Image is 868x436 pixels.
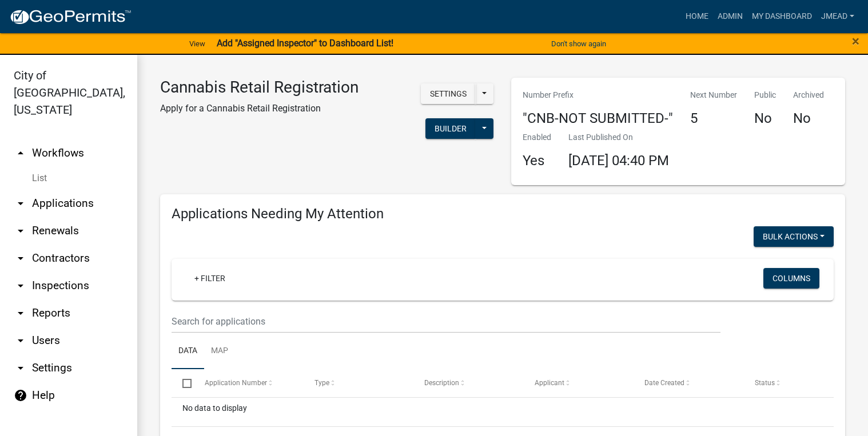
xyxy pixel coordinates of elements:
[14,361,27,375] i: arrow_drop_down
[793,110,824,127] h4: No
[193,369,303,397] datatable-header-cell: Application Number
[204,333,235,370] a: Map
[14,306,27,320] i: arrow_drop_down
[754,226,834,247] button: Bulk Actions
[568,131,669,143] p: Last Published On
[14,334,27,347] i: arrow_drop_down
[413,369,523,397] datatable-header-cell: Description
[681,6,713,27] a: Home
[547,34,611,53] button: Don't show again
[634,369,743,397] datatable-header-cell: Date Created
[743,369,853,397] datatable-header-cell: Status
[523,131,551,143] p: Enabled
[160,102,359,115] p: Apply for a Cannabis Retail Registration
[644,379,684,387] span: Date Created
[14,389,27,402] i: help
[14,146,27,160] i: arrow_drop_up
[217,38,393,49] strong: Add "Assigned Inspector" to Dashboard List!
[172,369,193,397] datatable-header-cell: Select
[754,379,774,387] span: Status
[523,110,673,127] h4: "CNB-NOT SUBMITTED-"
[421,83,476,104] button: Settings
[14,197,27,210] i: arrow_drop_down
[160,78,359,97] h3: Cannabis Retail Registration
[535,379,564,387] span: Applicant
[172,206,834,222] h4: Applications Needing My Attention
[754,89,776,101] p: Public
[424,379,459,387] span: Description
[425,118,476,139] button: Builder
[524,369,634,397] datatable-header-cell: Applicant
[172,398,834,426] div: No data to display
[763,268,819,289] button: Columns
[568,153,669,169] span: [DATE] 04:40 PM
[14,224,27,238] i: arrow_drop_down
[205,379,267,387] span: Application Number
[713,6,747,27] a: Admin
[690,110,737,127] h4: 5
[852,33,859,49] span: ×
[754,110,776,127] h4: No
[172,310,720,333] input: Search for applications
[304,369,413,397] datatable-header-cell: Type
[185,34,210,53] a: View
[690,89,737,101] p: Next Number
[185,268,234,289] a: + Filter
[817,6,859,27] a: jmead
[793,89,824,101] p: Archived
[852,34,859,48] button: Close
[14,279,27,293] i: arrow_drop_down
[172,333,204,370] a: Data
[523,153,551,169] h4: Yes
[14,251,27,265] i: arrow_drop_down
[747,6,817,27] a: My Dashboard
[523,89,673,101] p: Number Prefix
[314,379,329,387] span: Type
